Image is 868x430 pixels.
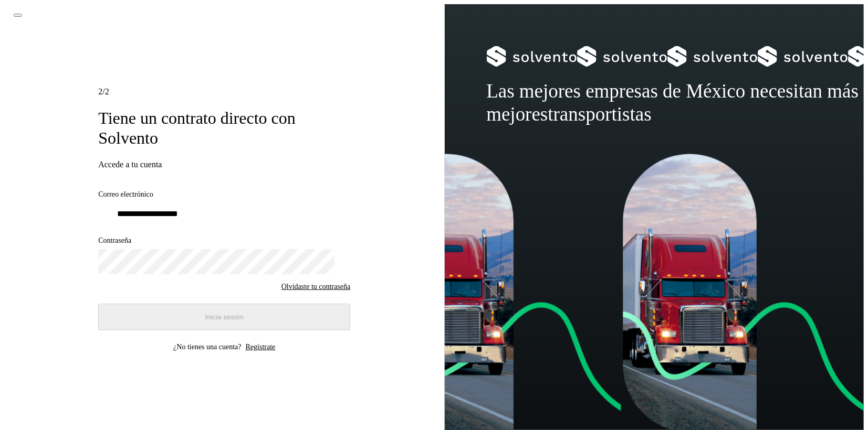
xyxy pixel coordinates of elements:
span: Inicia sesión [205,313,244,321]
label: Contraseña [98,236,350,245]
div: /2 [98,87,350,96]
button: Inicia sesión [98,304,350,330]
h1: Tiene un contrato directo con Solvento [98,108,350,148]
a: Regístrate [246,343,276,351]
span: 2 [98,87,102,96]
h3: Accede a tu cuenta [98,160,350,169]
span: transportistas [548,103,651,125]
a: Olvidaste tu contraseña [281,283,350,291]
p: ¿No tienes una cuenta? [173,343,241,351]
label: Correo electrónico [98,190,350,199]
